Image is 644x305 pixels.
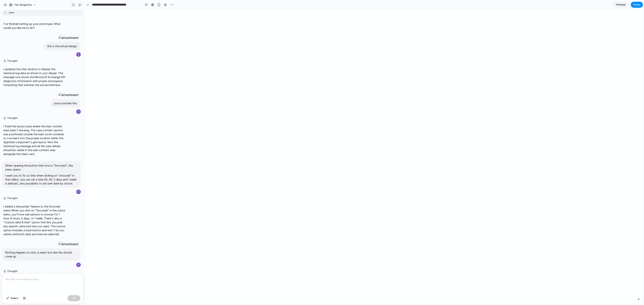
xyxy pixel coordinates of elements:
p: Nothing happen on click, a select box like this should come up: [5,250,77,258]
p: I fixed the layout issue where the main content area wasn't showing. The case content section was... [3,124,66,156]
span: Share [633,3,640,7]
button: tim-skogsfors [7,2,38,8]
p: I've finished setting up your prototype. What would you like me to do? [3,22,66,30]
p: this is the actual design: [47,44,77,48]
span: tim-skogsfors [14,3,32,7]
p: I updated the chat window to display the technical log data as shown in your design. The message ... [3,67,66,87]
p: yours look like this: [54,101,77,105]
a: Preview [613,2,629,8]
p: I want you to fix so that when clicking on "snoozed" in that select, you can set a time (1h, 8h, ... [5,174,77,185]
button: Share [631,2,643,8]
span: Select [11,296,18,300]
p: I added a time picker feature to the Snoozed menu! When you click on "Snoozed" in the status menu... [3,204,66,236]
span: Preview [616,3,626,7]
p: When opening the button that now is "Snoozed", this menu opens: [5,164,77,171]
button: Select [5,295,20,301]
